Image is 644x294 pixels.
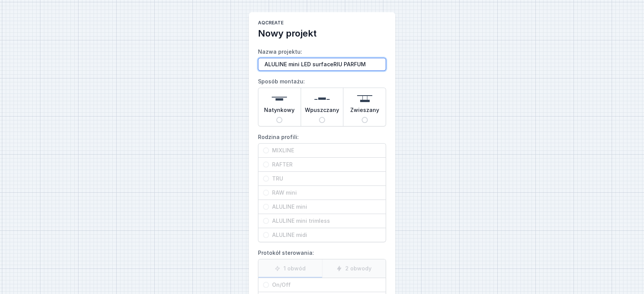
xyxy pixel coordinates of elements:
[264,106,295,117] span: Natynkowy
[258,75,386,126] label: Sposób montażu:
[258,131,386,242] label: Rodzina profili:
[319,117,325,123] input: Wpuszczany
[276,117,282,123] input: Natynkowy
[258,46,386,71] label: Nazwa projektu:
[272,91,287,106] img: surface.svg
[314,91,330,106] img: recessed.svg
[258,27,386,40] h2: Nowy projekt
[350,106,379,117] span: Zwieszany
[258,58,386,71] input: Nazwa projektu:
[357,91,372,106] img: suspended.svg
[305,106,339,117] span: Wpuszczany
[258,20,386,27] h1: AQcreate
[362,117,368,123] input: Zwieszany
